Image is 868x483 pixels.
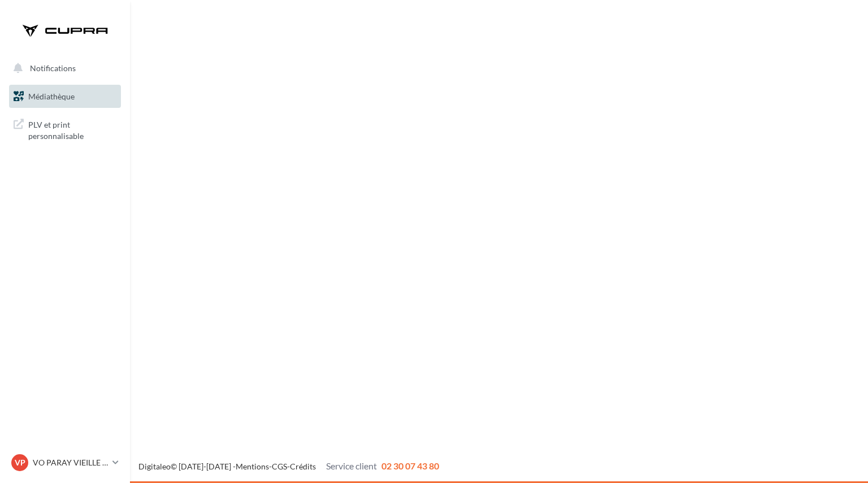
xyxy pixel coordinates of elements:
[7,112,123,146] a: PLV et print personnalisable
[7,56,119,80] button: Notifications
[272,462,287,471] a: CGS
[28,92,75,101] span: Médiathèque
[381,460,439,471] span: 02 30 07 43 80
[9,452,121,473] a: VP VO PARAY VIEILLE POSTE
[7,85,123,108] a: Médiathèque
[290,462,316,471] a: Crédits
[28,117,116,141] span: PLV et print personnalisable
[15,457,25,468] span: VP
[138,462,439,471] span: © [DATE]-[DATE] - - -
[138,462,171,471] a: Digitaleo
[33,457,108,468] p: VO PARAY VIEILLE POSTE
[236,462,269,471] a: Mentions
[326,460,377,471] span: Service client
[30,63,76,73] span: Notifications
